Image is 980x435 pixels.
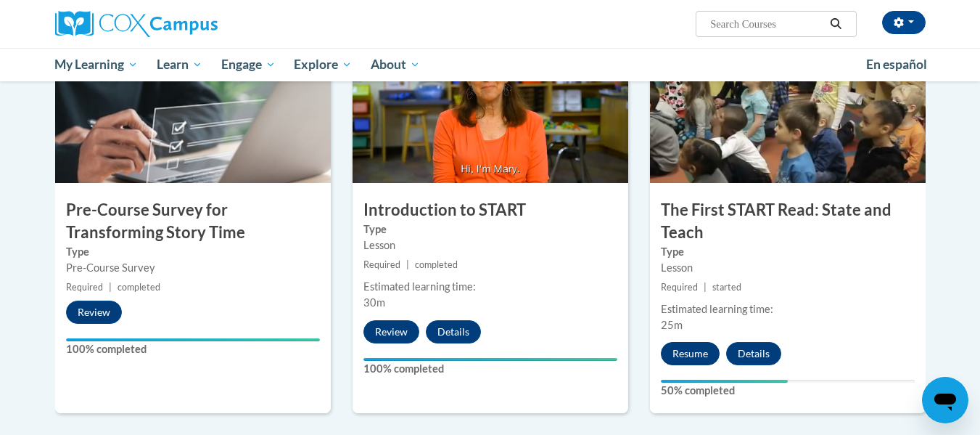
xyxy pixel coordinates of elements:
[363,259,400,270] span: Required
[661,380,788,383] div: Your progress
[857,49,936,80] a: En español
[147,48,212,81] a: Learn
[363,237,617,253] div: Lesson
[55,38,331,183] img: Course Image
[33,48,947,81] div: Main menu
[726,342,781,365] button: Details
[704,282,707,293] span: |
[661,282,698,293] span: Required
[709,15,825,33] input: Search Courses
[361,48,429,81] a: About
[118,282,160,293] span: completed
[46,48,148,81] a: My Learning
[661,301,915,317] div: Estimated learning time:
[66,338,320,341] div: Your progress
[363,361,617,377] label: 100% completed
[712,282,741,293] span: started
[55,11,331,37] a: Cox Campus
[66,282,103,293] span: Required
[363,296,385,309] span: 30m
[294,56,352,73] span: Explore
[661,383,915,399] label: 50% completed
[55,11,218,37] img: Cox Campus
[66,260,320,276] div: Pre-Course Survey
[55,199,331,244] h3: Pre-Course Survey for Transforming Story Time
[157,56,202,73] span: Learn
[363,221,617,237] label: Type
[109,282,112,293] span: |
[406,259,409,270] span: |
[221,56,276,73] span: Engage
[922,377,968,423] iframe: Button to launch messaging window
[363,320,419,343] button: Review
[284,48,361,81] a: Explore
[650,199,926,244] h3: The First START Read: State and Teach
[66,341,320,357] label: 100% completed
[661,319,683,331] span: 25m
[371,56,420,73] span: About
[353,199,628,221] h3: Introduction to START
[426,320,481,343] button: Details
[650,38,926,183] img: Course Image
[825,15,847,33] button: Search
[661,260,915,276] div: Lesson
[66,244,320,260] label: Type
[866,57,927,72] span: En español
[661,342,720,365] button: Resume
[415,259,458,270] span: completed
[66,301,122,324] button: Review
[353,38,628,183] img: Course Image
[363,279,617,295] div: Estimated learning time:
[212,48,285,81] a: Engage
[54,56,138,73] span: My Learning
[661,244,915,260] label: Type
[363,358,617,361] div: Your progress
[882,11,926,34] button: Account Settings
